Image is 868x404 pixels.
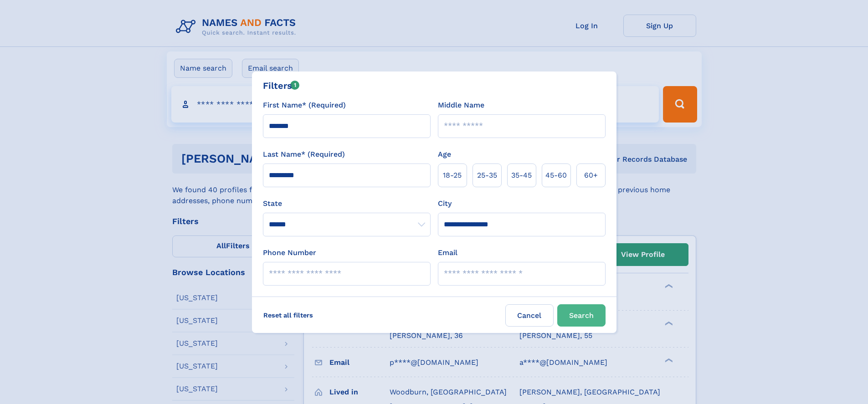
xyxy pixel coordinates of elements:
[505,304,554,327] label: Cancel
[263,79,300,92] div: Filters
[263,149,345,160] label: Last Name* (Required)
[263,100,346,111] label: First Name* (Required)
[438,149,451,160] label: Age
[545,170,567,181] span: 45‑60
[438,100,484,111] label: Middle Name
[263,198,431,209] label: State
[443,170,462,181] span: 18‑25
[477,170,497,181] span: 25‑35
[257,304,319,326] label: Reset all filters
[263,247,316,258] label: Phone Number
[557,304,606,327] button: Search
[584,170,598,181] span: 60+
[438,198,452,209] label: City
[511,170,532,181] span: 35‑45
[438,247,457,258] label: Email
